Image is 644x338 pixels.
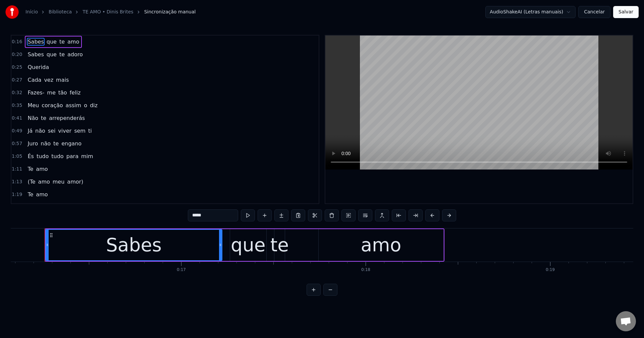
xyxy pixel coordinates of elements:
span: Sabes [27,38,44,46]
span: meu [52,178,65,186]
span: 0:27 [12,77,22,83]
span: amo [67,38,80,46]
span: 1:19 [12,191,22,198]
div: Sabes [106,231,162,259]
span: amo [38,178,51,186]
span: 1:13 [12,179,22,185]
nav: breadcrumb [25,9,196,15]
span: Te [27,165,34,173]
span: assim [65,102,82,109]
span: 0:25 [12,64,22,71]
span: amo [35,191,48,198]
div: amo [361,231,401,259]
span: 0:49 [12,128,22,134]
a: TE AMO • Dinis Brites [83,9,133,15]
span: mais [55,76,69,84]
span: que [46,51,57,58]
span: (Te [27,178,36,186]
span: adoro [67,51,84,58]
span: sei [47,127,56,135]
button: Salvar [613,6,639,18]
span: 1:05 [12,153,22,160]
div: que [231,231,266,259]
span: Sincronização manual [144,9,196,15]
span: 0:32 [12,89,22,96]
span: me [46,89,56,96]
span: o [83,102,88,109]
span: coração [41,102,63,109]
span: 1:11 [12,166,22,173]
span: engano [61,140,82,147]
span: ti [88,127,93,135]
img: youka [5,5,19,19]
a: Início [25,9,38,15]
div: 0:18 [361,267,370,273]
span: não [40,140,51,147]
span: Te [27,191,34,198]
div: 0:19 [546,267,555,273]
span: te [59,38,65,46]
span: arrependerás [48,114,86,122]
span: amor) [66,178,84,186]
span: 0:57 [12,140,22,147]
span: 0:41 [12,115,22,122]
span: 0:20 [12,51,22,58]
span: Fazes- [27,89,45,96]
span: te [59,51,65,58]
span: não [35,127,46,135]
span: feliz [69,89,82,96]
span: amo [35,165,48,173]
span: Não [27,114,39,122]
span: sem [73,127,86,135]
span: tão [58,89,68,96]
span: para [66,152,79,160]
span: Sabes [27,51,44,58]
span: viver [57,127,72,135]
span: diz [89,102,98,109]
div: te [270,231,289,259]
span: vez [43,76,54,84]
span: Juro [27,140,39,147]
span: És [27,152,34,160]
span: mim [80,152,94,160]
div: 0:17 [177,267,186,273]
span: Meu [27,102,40,109]
span: Já [27,127,33,135]
span: tudo [36,152,49,160]
span: tudo [51,152,64,160]
span: Cada [27,76,42,84]
span: que [46,38,57,46]
span: 0:16 [12,39,22,45]
span: te [53,140,59,147]
span: te [40,114,47,122]
span: Querida [27,63,50,71]
span: 0:35 [12,102,22,109]
button: Cancelar [578,6,610,18]
a: Biblioteca [49,9,72,15]
a: Open chat [616,311,636,331]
